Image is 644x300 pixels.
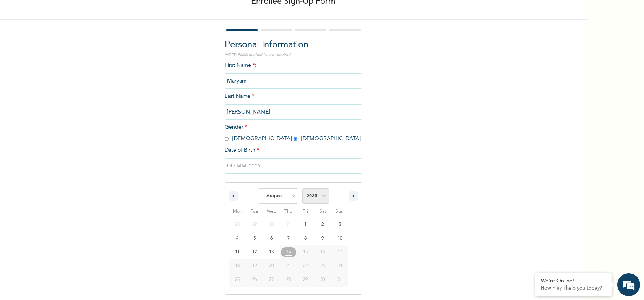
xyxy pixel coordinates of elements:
button: 24 [331,259,348,273]
span: 27 [269,273,274,287]
button: 21 [280,259,297,273]
h2: Personal Information [225,38,362,52]
span: 11 [235,245,240,259]
button: 15 [297,245,314,259]
button: 3 [331,218,348,232]
button: 13 [263,245,280,259]
span: 9 [321,232,324,245]
span: Last Name : [225,94,362,115]
p: How may I help you today? [541,285,606,292]
button: 12 [246,245,263,259]
span: 17 [337,245,342,259]
span: First Name : [225,63,362,84]
div: Naomi Enrollee Web Assistant [45,36,134,46]
button: 14 [280,245,297,259]
button: 6 [263,232,280,245]
span: Sun [331,206,348,218]
span: Sat [314,206,331,218]
span: 22 [303,259,308,273]
span: Fri [297,206,314,218]
div: Minimize live chat window [125,4,144,22]
span: 4 [236,232,238,245]
span: Wed [263,206,280,218]
button: 5 [246,232,263,245]
div: FAQs [75,259,146,283]
span: 26 [252,273,257,287]
button: 9 [314,232,331,245]
a: Email this transcript [47,246,103,252]
button: 26 [246,273,263,287]
span: 31 [337,273,342,287]
span: 30 [320,273,325,287]
button: 2 [314,218,331,232]
span: 10 [337,232,342,245]
span: 25 [235,273,240,287]
p: NOTE: Fields marked (*) are required [225,52,362,58]
button: 17 [331,245,348,259]
span: 5 [253,232,256,245]
span: Tue [246,206,263,218]
span: 8 [305,232,307,245]
span: 23 [320,259,325,273]
span: 12 [252,245,257,259]
div: We're Online! [541,278,606,284]
span: Conversation [4,272,75,278]
span: Thu [280,206,297,218]
button: 20 [263,259,280,273]
span: 18 [235,259,240,273]
input: Enter your last name [225,104,362,120]
span: 3 [339,218,341,232]
button: 11 [229,245,246,259]
span: Gender : [DEMOGRAPHIC_DATA] [DEMOGRAPHIC_DATA] [225,125,361,141]
button: 25 [229,273,246,287]
span: 24 [337,259,342,273]
button: 23 [314,259,331,273]
div: 7:49 PM [10,44,128,92]
div: 7:49 PM [10,94,128,151]
button: 27 [263,273,280,287]
em: Blush [110,122,119,131]
span: Mon [229,206,246,218]
input: DD-MM-YYYY [225,158,362,174]
span: For urgent concerns, we recommend calling us directly at [PHONE_NUMBER] or 02017001580 for faster... [15,47,123,89]
span: Date of Birth : [225,146,261,154]
button: 4 [229,232,246,245]
span: 2 [321,218,324,232]
span: 7 [287,232,290,245]
button: 10 [331,232,348,245]
button: 22 [297,259,314,273]
button: 16 [314,245,331,259]
span: 14 [286,245,291,259]
span: 29 [303,273,308,287]
span: 15 [303,245,308,259]
span: Thank you for your rating It's been a pleasure chatting with you [DATE] [16,158,123,183]
button: 8 [297,232,314,245]
a: click here. [67,228,91,234]
button: 30 [314,273,331,287]
div: Your chat session has ended. If you wish to continue the conversation from where you left, [17,210,132,255]
input: Enter your first name [225,73,362,89]
button: 1 [297,218,314,232]
span: 16 [320,245,325,259]
span: 21 [286,259,291,273]
div: Navigation go back [8,36,20,47]
span: 13 [269,245,274,259]
span: 20 [269,259,274,273]
button: 19 [246,259,263,273]
button: 7 [280,232,297,245]
button: 28 [280,273,297,287]
img: d_794563401_operators_776852000003600019 [25,34,38,49]
button: 18 [229,259,246,273]
span: 19 [252,259,257,273]
button: 29 [297,273,314,287]
span: 1 [305,218,307,232]
span: Thank you Wudiri99 for contacting Reliance Health. I'm really glad I could help you [DATE] If you... [15,97,123,148]
button: 31 [331,273,348,287]
span: 28 [286,273,291,287]
span: 6 [270,232,273,245]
